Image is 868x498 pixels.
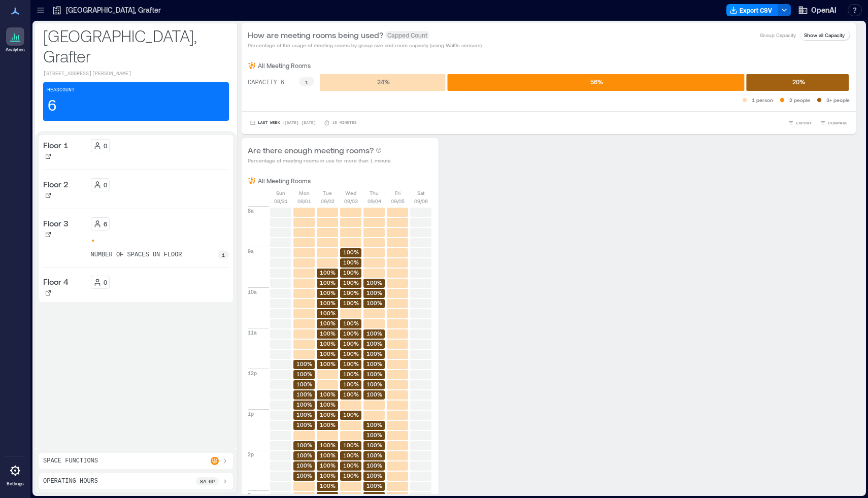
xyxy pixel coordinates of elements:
span: Capped Count [385,31,429,39]
text: 100% [343,391,359,397]
text: 100% [366,340,382,347]
text: 20 % [792,78,805,85]
text: 100% [343,300,359,306]
text: 100% [320,330,336,337]
text: 100% [320,482,336,489]
p: Thu [370,189,379,197]
text: 100% [320,269,336,276]
span: COMPARE [828,120,848,126]
text: 100% [366,279,382,286]
text: 100% [343,442,359,448]
p: 9a [248,247,254,255]
p: 10a [248,288,257,296]
text: 100% [320,350,336,357]
text: 100% [320,360,336,367]
text: 100% [296,452,312,458]
p: Group Capacity [760,31,796,39]
text: 100% [343,279,359,286]
p: [GEOGRAPHIC_DATA], Grafter [43,25,229,66]
text: 100% [343,350,359,357]
p: 6 [104,220,107,228]
p: How are meeting rooms being used? [248,29,383,41]
p: Percentage of meeting rooms in use for more than 1 minute [248,156,391,164]
p: Sat [417,189,424,197]
text: 100% [320,411,336,418]
p: 09/02 [321,197,335,205]
button: Export CSV [726,4,778,16]
text: 100% [296,411,312,418]
text: 100% [296,421,312,428]
text: 100% [343,452,359,458]
text: 100% [343,360,359,367]
p: 3+ people [826,96,850,104]
text: 100% [320,300,336,306]
p: 12p [248,369,257,377]
p: Tue [323,189,332,197]
p: Space Functions [43,457,98,465]
p: All Meeting Rooms [258,177,311,185]
text: 100% [296,442,312,448]
button: COMPARE [818,118,850,128]
p: 1p [248,410,254,418]
p: 09/04 [368,197,381,205]
p: 1 [222,251,225,259]
text: 100% [296,401,312,408]
text: 100% [366,360,382,367]
text: 100% [320,462,336,469]
text: 100% [320,391,336,397]
text: 100% [343,462,359,469]
a: Analytics [3,24,28,56]
text: 100% [366,482,382,489]
text: 100% [343,330,359,337]
text: 100% [320,472,336,479]
p: 08/31 [274,197,288,205]
text: 100% [320,320,336,326]
button: OpenAI [795,2,840,18]
p: 0 [104,278,107,286]
text: 100% [343,249,359,255]
text: 100% [366,452,382,458]
text: 100% [366,350,382,357]
p: 09/03 [344,197,358,205]
text: 100% [343,289,359,296]
text: 100% [343,472,359,479]
p: 8a - 6p [200,477,215,485]
text: 100% [366,371,382,377]
p: Headcount [47,86,75,94]
p: 0 [104,142,107,150]
text: CAPACITY 6 [248,79,284,86]
text: 100% [296,391,312,397]
text: 100% [320,340,336,347]
p: All Meeting Rooms [258,61,311,70]
p: [GEOGRAPHIC_DATA], Grafter [66,5,161,15]
a: Settings [3,458,27,490]
p: 09/01 [297,197,311,205]
p: Analytics [6,47,25,53]
text: 100% [366,431,382,438]
p: 2 people [789,96,810,104]
p: number of spaces on floor [91,251,182,259]
text: 100% [343,381,359,387]
p: Fri [395,189,400,197]
p: Floor 3 [43,217,69,229]
p: 11a [248,328,257,337]
text: 100% [320,421,336,428]
text: 100% [366,289,382,296]
text: 24 % [377,78,390,85]
p: 09/05 [391,197,405,205]
p: 2p [248,450,254,458]
p: Floor 2 [43,178,69,190]
p: Floor 4 [43,276,69,288]
text: 100% [366,381,382,387]
p: Operating Hours [43,477,98,485]
button: Last Week |[DATE]-[DATE] [248,118,318,128]
text: 100% [320,310,336,316]
p: Settings [7,481,24,487]
p: 1 person [752,96,773,104]
p: 0 [104,181,107,189]
text: 100% [320,442,336,448]
text: 100% [320,401,336,408]
button: EXPORT [786,118,814,128]
p: 15 minutes [332,120,356,126]
p: Mon [299,189,310,197]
